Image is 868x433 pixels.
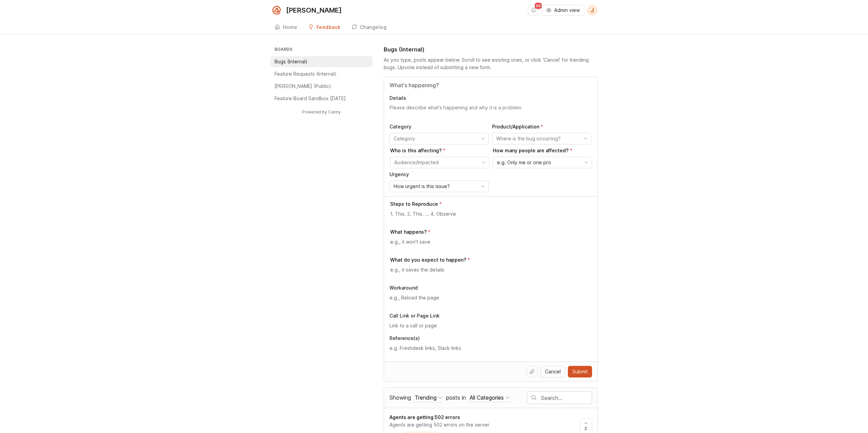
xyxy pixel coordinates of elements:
[477,184,488,189] svg: toggle icon
[270,4,283,16] img: Smith.ai logo
[492,133,591,144] div: toggle menu
[389,95,592,102] p: Details
[394,135,477,142] input: Category
[493,147,592,154] p: How many people are affected?
[496,135,579,142] input: Where is the bug occurring?
[389,171,489,178] p: Urgency
[389,414,460,420] span: Agents are getting 502 errors
[389,123,489,130] p: Category
[270,93,373,104] a: Feature Board Sandbox [DATE]
[389,335,592,342] p: Reference(s)
[585,426,587,431] span: 2
[591,6,594,14] span: J
[587,5,598,16] button: J
[301,108,342,116] a: Powered by Canny
[390,147,489,154] p: Who is this affecting?
[478,160,489,165] svg: toggle icon
[390,157,489,168] div: toggle menu
[270,56,373,67] a: Bugs (Internal)
[273,45,373,55] h3: Boards
[528,5,539,16] button: Notifications
[554,7,580,14] span: Admin view
[275,58,308,65] p: Bugs (Internal)
[389,181,489,192] div: toggle menu
[389,133,489,144] div: toggle menu
[389,421,574,429] div: Agents are getting 502 errors on the server
[542,5,584,16] button: Admin view
[545,368,561,375] span: Cancel
[389,394,411,401] span: Showing
[535,3,542,9] span: 99
[275,95,346,102] p: Feature Board Sandbox [DATE]
[477,136,488,141] svg: toggle icon
[317,25,341,30] div: Feedback
[394,183,450,190] span: How urgent is this issue?
[541,394,592,402] input: Search…
[497,159,551,166] span: e.g. Only me or one pro
[283,25,297,30] div: Home
[470,394,504,401] div: All Categories
[270,20,301,34] a: Home
[468,393,511,402] button: posts in
[389,104,592,118] textarea: Details
[384,56,598,71] div: As you type, posts appear below. Scroll to see existing ones, or click 'Cancel' for trending bugs...
[275,71,337,77] p: Feature Requests (Internal)
[390,229,427,235] p: What happens?
[572,368,588,375] span: Submit
[348,20,391,34] a: Changelog
[493,157,592,168] div: toggle menu
[389,322,592,329] input: Link to a call or page
[492,123,591,130] p: Product/Application
[568,366,592,377] button: Submit
[415,394,437,401] div: Trending
[580,136,591,141] svg: toggle icon
[275,83,331,90] p: [PERSON_NAME] (Public)
[304,20,345,34] a: Feedback
[389,284,592,291] p: Workaround
[390,201,438,207] p: Steps to Reproduce
[270,68,373,79] a: Feature Requests (Internal)
[390,257,466,263] p: What do you expect to happen?
[394,159,477,166] input: Audience/Impacted
[446,394,466,401] span: posts in
[413,393,444,402] button: Showing
[286,7,342,14] div: [PERSON_NAME]
[389,312,592,319] p: Call Link or Page Link
[581,160,592,165] svg: toggle icon
[389,81,592,89] input: Title
[360,25,387,30] div: Changelog
[270,81,373,92] a: [PERSON_NAME] (Public)
[384,45,425,53] h1: Bugs (Internal)
[541,366,565,377] button: Cancel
